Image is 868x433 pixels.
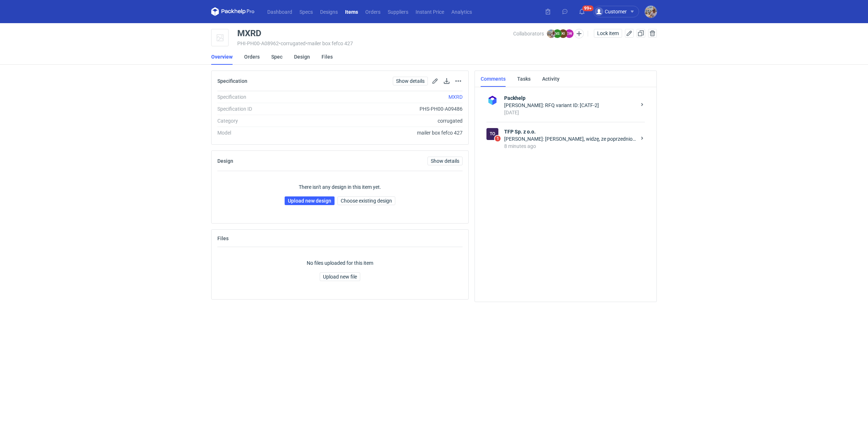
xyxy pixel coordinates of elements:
[217,78,247,84] h2: Specification
[320,272,360,281] button: Upload new file
[594,29,622,38] button: Lock item
[322,49,333,65] a: Files
[442,77,451,85] button: Download specification
[315,117,463,124] div: corrugated
[264,7,296,16] a: Dashboard
[211,49,233,65] a: Overview
[448,7,476,16] a: Analytics
[296,7,316,16] a: Specs
[362,7,384,16] a: Orders
[574,29,584,38] button: Edit collaborators
[517,71,531,87] a: Tasks
[316,7,341,16] a: Designs
[279,41,306,46] span: • corrugated
[504,143,636,150] div: 8 minutes ago
[285,196,335,205] a: Upload new design
[217,93,315,101] div: Specification
[315,129,463,136] div: mailer box fefco 427
[237,29,261,38] div: MXRD
[504,128,636,135] strong: TFP Sp. z o.o.
[625,29,634,38] button: Edit item
[486,94,498,106] img: Packhelp
[384,7,412,16] a: Suppliers
[217,158,233,164] h2: Design
[547,29,556,38] img: Michał Palasek
[244,49,260,65] a: Orders
[217,105,315,113] div: Specification ID
[299,183,381,191] p: There isn't any design in this item yet.
[294,49,310,65] a: Design
[448,94,463,100] a: MXRD
[306,41,353,46] span: • mailer box fefco 427
[481,71,506,87] a: Comments
[495,136,501,141] span: 1
[648,29,657,38] button: Delete item
[565,29,574,38] figcaption: EW
[504,94,636,102] strong: Packhelp
[597,31,619,36] span: Lock item
[337,196,395,205] button: Choose existing design
[341,7,362,16] a: Items
[217,117,315,124] div: Category
[217,129,315,136] div: Model
[593,6,645,17] button: Customer
[553,29,562,38] figcaption: NS
[431,77,439,85] button: Edit spec
[576,6,588,17] button: 99+
[504,135,636,143] div: [PERSON_NAME]: [PERSON_NAME], widzę, ze poprzednio był liczony nadruk jednostronny, a teraz dosta...
[237,41,513,46] div: PHI-PH00-A08962
[412,7,448,16] a: Instant Price
[504,109,636,116] div: [DATE]
[542,71,559,87] a: Activity
[486,128,498,140] figcaption: To
[315,105,463,113] div: PHS-PH00-A09486
[454,77,463,85] button: Actions
[211,7,255,16] svg: Packhelp Pro
[341,198,392,203] span: Choose existing design
[427,157,463,165] a: Show details
[637,29,645,38] button: Duplicate Item
[645,6,657,18] img: Michał Palasek
[504,102,636,109] div: [PERSON_NAME]: RFQ variant ID: [CATF-2]
[393,77,428,85] a: Show details
[486,128,498,140] div: TFP Sp. z o.o.
[307,259,373,267] p: No files uploaded for this item
[559,29,567,38] figcaption: KI
[217,235,229,241] h2: Files
[323,274,357,279] span: Upload new file
[513,31,544,37] span: Collaborators
[271,49,282,65] a: Spec
[595,7,627,16] div: Customer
